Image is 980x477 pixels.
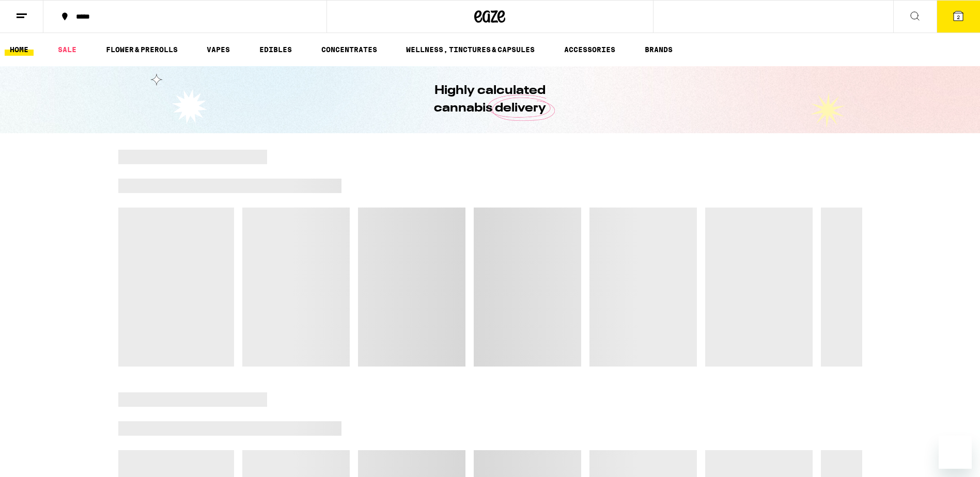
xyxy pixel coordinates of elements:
[254,43,297,56] a: EDIBLES
[201,43,235,56] a: VAPES
[5,43,34,56] a: HOME
[401,43,540,56] a: WELLNESS, TINCTURES & CAPSULES
[640,43,678,56] a: BRANDS
[101,43,183,56] a: FLOWER & PREROLLS
[957,14,960,20] span: 2
[405,82,575,117] h1: Highly calculated cannabis delivery
[559,43,620,56] a: ACCESSORIES
[939,436,972,469] iframe: Button to launch messaging window
[937,1,980,33] button: 2
[53,43,82,56] a: SALE
[316,43,382,56] a: CONCENTRATES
